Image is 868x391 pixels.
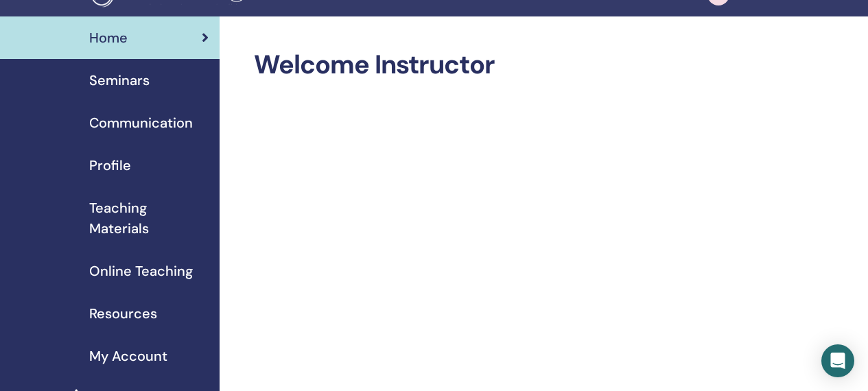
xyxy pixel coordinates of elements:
[89,261,193,281] span: Online Teaching
[89,198,209,239] span: Teaching Materials
[89,346,167,366] span: My Account
[89,27,128,48] span: Home
[89,303,157,324] span: Resources
[89,70,150,91] span: Seminars
[254,49,747,81] h2: Welcome Instructor
[89,112,193,133] span: Communication
[89,155,131,176] span: Profile
[821,344,854,377] div: Open Intercom Messenger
